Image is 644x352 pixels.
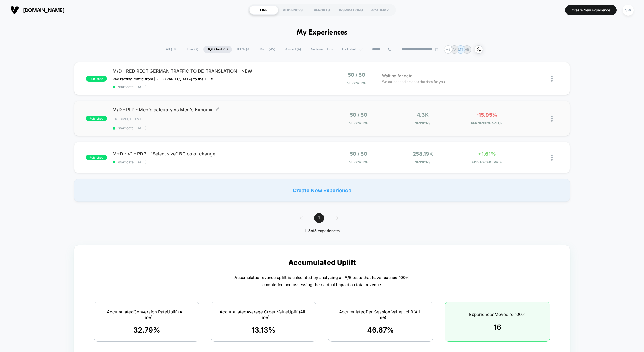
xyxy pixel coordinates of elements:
span: All ( 58 ) [161,46,182,53]
h1: My Experiences [297,29,347,37]
span: Sessions [392,121,453,125]
span: 46.67 % [367,326,394,334]
span: 4.3k [417,112,429,118]
span: Experiences Moved to 100% [469,312,526,317]
div: LIVE [249,5,278,15]
span: Allocation [347,81,366,85]
div: 1 - 3 of 3 experiences [295,229,349,234]
div: ACADEMY [365,5,394,15]
span: 1 [314,213,324,223]
span: M/D - PLP - Men's category vs Men's Kimonix [113,107,322,112]
span: Accumulated Conversion Rate Uplift (All-Time) [101,309,192,320]
span: published [86,76,107,82]
span: 258.19k [413,151,433,157]
button: SW [621,4,635,16]
p: AF [452,47,457,52]
img: close [551,155,553,161]
span: By Label [342,47,356,52]
div: SW [623,5,634,16]
span: published [86,116,107,121]
p: Accumulated Uplift [288,258,356,267]
span: We collect and process the data for you [382,79,445,84]
span: Redirect Test [113,116,144,122]
span: 50 / 50 [348,72,365,78]
span: Allocation [349,160,368,164]
img: close [551,76,553,82]
span: 50 / 50 [350,112,367,118]
span: -15.95% [476,112,497,118]
span: Waiting for data... [382,73,416,79]
span: start date: [DATE] [113,85,322,89]
span: Paused ( 6 ) [280,46,305,53]
p: HB [465,47,469,52]
span: PER SESSION VALUE [456,121,518,125]
span: M/D - REDIRECT GERMAN TRAFFIC TO DE-TRANSLATION - NEW [113,68,322,74]
span: ADD TO CART RATE [456,160,518,164]
div: INSPIRATIONS [336,5,365,15]
div: Create New Experience [74,179,570,202]
button: [DOMAIN_NAME] [9,5,66,15]
span: M+D - V1 - PDP - "Select size" BG color change [113,151,322,157]
span: start date: [DATE] [113,160,322,164]
span: +1.61% [478,151,496,157]
span: published [86,155,107,160]
span: 50 / 50 [350,151,367,157]
img: close [551,116,553,122]
img: Visually logo [10,6,19,14]
span: Accumulated Per Session Value Uplift (All-Time) [335,309,426,320]
span: [DOMAIN_NAME] [23,7,64,13]
img: end [435,48,438,51]
span: 100% ( 4 ) [233,46,255,53]
span: 13.13 % [252,326,275,334]
span: Archived ( 133 ) [306,46,337,53]
p: Accumulated revenue uplift is calculated by analyzing all A/B tests that have reached 100% comple... [234,274,410,288]
p: MT [458,47,463,52]
span: Sessions [392,160,453,164]
span: 32.79 % [133,326,160,334]
span: Live ( 7 ) [183,46,203,53]
span: Redirecting traffic from [GEOGRAPHIC_DATA] to the DE translation of the website. [113,77,218,81]
span: start date: [DATE] [113,126,322,130]
span: Allocation [349,121,368,125]
div: REPORTS [307,5,336,15]
button: Create New Experience [565,5,617,15]
span: Draft ( 45 ) [255,46,279,53]
span: 16 [494,323,501,331]
span: Accumulated Average Order Value Uplift (All-Time) [218,309,309,320]
span: A/B Test ( 3 ) [203,46,232,53]
div: AUDIENCES [278,5,307,15]
div: + 5 [444,45,452,54]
